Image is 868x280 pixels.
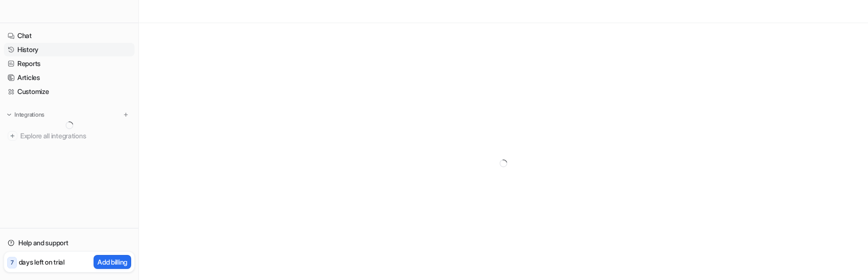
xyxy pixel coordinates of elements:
[122,111,129,118] img: menu_add.svg
[4,43,135,56] a: History
[4,110,47,120] button: Integrations
[4,236,135,250] a: Help and support
[4,85,135,98] a: Customize
[8,131,17,141] img: explore all integrations
[14,111,44,119] p: Integrations
[19,257,65,267] p: days left on trial
[94,255,131,269] button: Add billing
[4,29,135,42] a: Chat
[20,128,131,144] span: Explore all integrations
[4,129,135,143] a: Explore all integrations
[97,257,127,267] p: Add billing
[4,57,135,70] a: Reports
[6,111,13,118] img: expand menu
[11,258,14,267] p: 7
[4,71,135,84] a: Articles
